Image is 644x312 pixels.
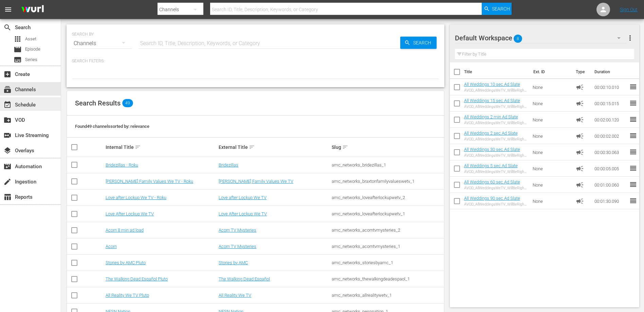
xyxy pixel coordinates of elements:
[530,112,573,128] td: None
[219,195,266,200] a: Love after Lockup We TV
[592,193,629,209] td: 00:01:30.090
[629,148,637,156] span: reorder
[572,62,590,81] th: Type
[530,128,573,144] td: None
[332,293,443,298] div: amc_networks_allrealitywetv_1
[626,30,634,46] button: more_vert
[106,228,144,233] a: Acorn 8 min ad load
[75,99,121,107] span: Search Results
[219,244,256,249] a: Acorn TV Mysteries
[3,147,12,155] span: Overlays
[3,178,12,186] span: Ingestion
[3,101,12,109] span: event_available
[219,228,256,233] a: Acorn TV Mysteries
[464,153,528,158] div: AVOD_AllWeddingsWeTV_WillBeRightBack_30sec_RB24_S01398706004
[4,5,12,14] span: menu
[530,193,573,209] td: None
[122,99,133,107] span: 49
[464,98,520,103] a: All Weddings 15 sec Ad Slate
[219,162,238,168] a: Bridezillas
[464,104,528,109] div: AVOD_AllWeddingsWeTV_WillBeRightBack_15sec_RB24_S01398706005
[249,144,255,150] span: sort
[629,132,637,140] span: reorder
[514,32,522,46] span: 8
[592,112,629,128] td: 00:02:00.120
[530,144,573,160] td: None
[576,148,584,156] span: Ad
[14,45,22,54] span: movie
[482,3,512,15] button: Search
[332,195,443,200] div: amc_networks_loveafterlockupwetv_2
[3,193,12,201] span: Reports
[464,147,520,152] a: All Weddings 30 sec Ad Slate
[464,179,520,184] a: All Weddings 60 sec Ad Slate
[592,177,629,193] td: 00:01:00.060
[106,244,117,249] a: Acorn
[14,35,22,43] span: apps
[492,3,510,15] span: Search
[530,79,573,95] td: None
[106,211,154,216] a: Love After Lockup We TV
[332,260,443,265] div: amc_networks_storiesbyamc_1
[464,196,520,201] a: All Weddings 90 sec Ad Slate
[332,276,443,281] div: amc_networks_thewalkingdeadespaol_1
[25,36,36,42] span: Asset
[530,95,573,112] td: None
[106,293,149,298] a: All Reality We TV Pluto
[629,164,637,172] span: reorder
[629,115,637,123] span: reorder
[72,58,439,64] p: Search Filters:
[530,160,573,177] td: None
[219,293,251,298] a: All Reality We TV
[530,177,573,193] td: None
[332,143,443,151] div: Slug
[629,197,637,205] span: reorder
[464,131,518,136] a: All Weddings 2 sec Ad Slate
[590,62,631,81] th: Duration
[3,116,12,124] span: VOD
[626,34,634,42] span: more_vert
[576,181,584,189] span: Ad
[592,95,629,112] td: 00:00:15.015
[400,37,437,49] button: Search
[576,116,584,124] span: Ad
[3,85,12,94] span: subscriptions
[455,28,627,47] div: Default Workspace
[106,260,146,265] a: Stories by AMC Pluto
[106,143,217,151] div: Internal Title
[629,83,637,91] span: reorder
[342,144,348,150] span: sort
[576,83,584,91] span: Ad
[106,195,166,200] a: Love after Lockup We TV - Roku
[16,2,49,18] img: ans4CAIJ8jUAAAAAAAAAAAAAAAAAAAAAAAAgQb4GAAAAAAAAAAAAAAAAAAAAAAAAJMjXAAAAAAAAAAAAAAAAAAAAAAAAgAT5G...
[620,7,638,12] a: Sign Out
[592,160,629,177] td: 00:00:05.005
[410,37,437,49] span: Search
[576,132,584,140] span: Ad
[219,211,267,216] a: Love After Lockup We TV
[576,99,584,108] span: Ad
[332,211,443,216] div: amc_networks_loveafterlockupwetv_1
[464,88,528,93] div: AVOD_AllWeddingsWeTV_WillBeRightBack_10sec_RB24_S01398706006
[629,180,637,189] span: reorder
[464,121,528,125] div: AVOD_AllWeddingsWeTV_WillBeRightBack_2Min_RB24_S01398706001
[592,144,629,160] td: 00:00:30.063
[529,62,572,81] th: Ext. ID
[629,99,637,107] span: reorder
[106,276,168,281] a: The Walking Dead Español Pluto
[106,179,193,184] a: [PERSON_NAME] Family Values We TV - Roku
[464,114,518,119] a: All Weddings 2 min Ad Slate
[3,162,12,171] span: Automation
[72,34,132,53] div: Channels
[464,163,518,168] a: All Weddings 5 sec Ad Slate
[25,56,37,63] span: Series
[332,162,443,168] div: amc_networks_bridezillas_1
[219,276,270,281] a: The Walking Dead Español
[3,131,12,139] span: Live Streaming
[219,143,330,151] div: External Title
[219,260,248,265] a: Stories by AMC
[464,62,529,81] th: Title
[3,23,12,32] span: Search
[464,82,520,87] a: All Weddings 10 sec Ad Slate
[576,197,584,205] span: Ad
